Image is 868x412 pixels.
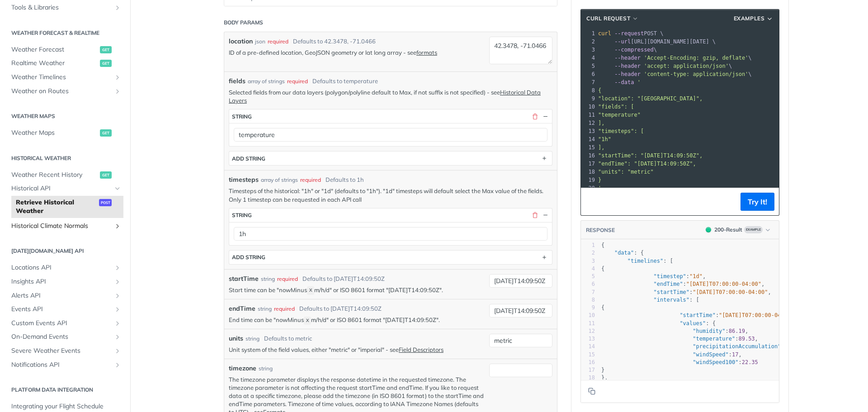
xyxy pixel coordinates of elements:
[114,4,121,11] button: Show subpages for Tools & Libraries
[581,184,596,192] div: 20
[581,280,595,288] div: 6
[232,212,252,218] div: string
[11,277,112,286] span: Insights API
[11,332,112,341] span: On-Demand Events
[16,198,97,216] span: Retrieve Historical Weather
[114,347,121,355] button: Show subpages for Severe Weather Events
[581,54,596,62] div: 4
[581,249,595,257] div: 2
[11,45,98,54] span: Weather Forecast
[7,219,123,233] a: Historical Climate NormalsShow subpages for Historical Climate Normals
[581,320,595,327] div: 11
[601,320,716,327] span: : {
[601,343,791,350] span: : ,
[114,333,121,341] button: Show subpages for On-Demand Events
[7,386,123,394] h2: Platform DATA integration
[741,193,774,211] button: Try It!
[309,288,312,294] span: X
[742,359,758,365] span: 22.35
[229,175,259,185] span: timesteps
[11,196,123,218] a: Retrieve Historical Weatherpost
[229,37,253,46] label: location
[601,242,604,248] span: {
[581,273,595,280] div: 5
[654,289,689,295] span: "startTime"
[598,55,752,61] span: \
[614,30,644,37] span: --request
[729,328,745,334] span: 86.19
[732,351,738,358] span: 17
[581,265,595,273] div: 4
[229,274,259,284] label: startTime
[100,171,112,179] span: get
[300,176,321,184] div: required
[11,319,112,328] span: Custom Events API
[581,327,595,335] div: 12
[581,111,596,119] div: 11
[598,38,716,45] span: [URL][DOMAIN_NAME][DATE] \
[259,365,273,373] div: string
[637,79,641,85] span: '
[738,336,755,342] span: 89.53
[581,86,596,95] div: 8
[232,254,265,260] div: ADD string
[11,402,121,411] span: Integrating your Flight Schedule
[229,208,552,222] button: string
[693,343,781,350] span: "precipitationAccumulation"
[306,317,309,324] span: X
[598,47,657,53] span: \
[581,70,596,78] div: 6
[7,182,123,195] a: Historical APIHide subpages for Historical API
[255,38,265,46] div: json
[489,37,552,64] textarea: 42.3478, -71.0466
[598,152,703,159] span: "startTime": "[DATE]T14:09:50Z",
[598,120,604,126] span: ],
[581,62,596,70] div: 5
[11,222,112,231] span: Historical Climate Normals
[701,225,774,234] button: 200200-ResultExample
[598,112,641,118] span: "temperature"
[531,112,539,120] button: Delete
[229,89,541,104] a: Historical Data Layers
[601,297,699,303] span: : [
[11,59,98,68] span: Realtime Weather
[11,291,112,300] span: Alerts API
[248,77,285,85] div: array of strings
[541,112,549,120] button: Hide
[11,184,112,193] span: Historical API
[581,152,596,160] div: 16
[581,289,595,296] div: 7
[224,19,263,27] div: Body Params
[7,57,123,70] a: Realtime Weatherget
[581,168,596,176] div: 18
[416,49,437,56] a: formats
[7,317,123,330] a: Custom Events APIShow subpages for Custom Events API
[585,226,615,235] button: RESPONSE
[7,85,123,98] a: Weather on RoutesShow subpages for Weather on Routes
[627,258,663,264] span: "timelines"
[601,336,758,342] span: : ,
[714,226,742,234] div: 200 - Result
[598,71,752,77] span: \
[689,273,703,279] span: "1d"
[11,87,112,96] span: Weather on Routes
[302,275,385,284] div: Defaults to [DATE]T14:09:50Z
[229,251,552,264] button: ADD string
[601,359,758,365] span: :
[586,14,630,23] span: cURL Request
[693,336,735,342] span: "temperature"
[581,343,595,350] div: 14
[614,79,634,85] span: --data
[299,304,382,313] div: Defaults to [DATE]T14:09:50Z
[229,316,485,324] p: End time can be "nowMinus m/h/d" or ISO 8601 format "[DATE]T14:09:50Z".
[581,160,596,168] div: 17
[11,73,112,82] span: Weather Timelines
[601,273,706,279] span: : ,
[581,143,596,152] div: 15
[229,76,245,86] span: fields
[232,155,265,162] div: ADD string
[7,1,123,14] a: Tools & LibrariesShow subpages for Tools & Libraries
[614,250,634,256] span: "data"
[7,126,123,140] a: Weather Mapsget
[229,304,255,313] label: endTime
